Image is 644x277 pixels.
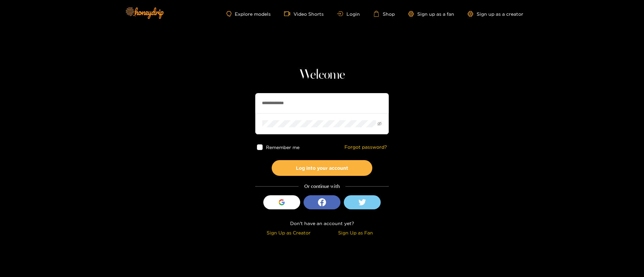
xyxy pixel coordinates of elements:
[377,122,382,126] span: eye-invisible
[255,67,389,83] h1: Welcome
[226,11,271,17] a: Explore models
[468,11,523,17] a: Sign up as a creator
[373,11,395,17] a: Shop
[266,145,300,150] span: Remember me
[255,183,389,190] div: Or continue with
[272,160,372,176] button: Log into your account
[257,229,320,236] div: Sign Up as Creator
[344,144,387,150] a: Forgot password?
[284,11,293,17] span: video-camera
[255,219,389,227] div: Don't have an account yet?
[408,11,454,17] a: Sign up as a fan
[337,11,360,16] a: Login
[324,229,387,236] div: Sign Up as Fan
[284,11,324,17] a: Video Shorts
